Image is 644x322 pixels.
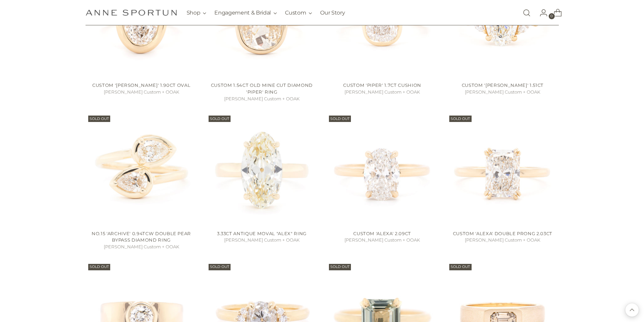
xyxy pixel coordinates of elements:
a: Anne Sportun Fine Jewellery [86,9,177,16]
a: Custom '[PERSON_NAME]' 1.51ct [462,82,544,88]
a: Go to the account page [534,6,548,20]
a: 3.33ct Antique Moval [206,113,318,225]
h5: [PERSON_NAME] Custom + OOAK [447,89,558,96]
a: No.15 'Archive' 0.94tcw Double Pear Bypass Diamond Ring [86,113,197,225]
span: 0 [549,13,555,19]
a: Custom 'Alexa' Double Prong 2.03ct [447,113,558,225]
h5: [PERSON_NAME] Custom + OOAK [326,237,438,244]
h5: [PERSON_NAME] Custom + OOAK [447,237,558,244]
a: Open search modal [520,6,533,20]
a: Custom 'Alexa' Double Prong 2.03ct [453,231,552,236]
a: Custom '[PERSON_NAME]' 1.90ct Oval [92,82,190,88]
a: Open cart modal [548,6,562,20]
h5: [PERSON_NAME] Custom + OOAK [206,96,318,102]
a: Custom 'Alexa' 2.09ct [326,113,438,225]
button: Back to top [625,303,639,317]
a: Custom 'Alexa' 2.09ct [353,231,411,236]
h5: [PERSON_NAME] Custom + OOAK [86,244,197,250]
a: Custom 'Piper' 1.7ct Cushion [343,82,421,88]
h5: [PERSON_NAME] Custom + OOAK [326,89,438,96]
button: Shop [187,5,207,20]
h5: [PERSON_NAME] Custom + OOAK [206,237,318,244]
a: Our Story [320,5,345,20]
a: Custom 1.54ct Old Mine Cut Diamond 'Piper' Ring [211,82,313,95]
a: No.15 'Archive' 0.94tcw Double Pear Bypass Diamond Ring [92,231,191,243]
h5: [PERSON_NAME] Custom + OOAK [86,89,197,96]
button: Engagement & Bridal [214,5,277,20]
button: Custom [285,5,312,20]
a: 3.33ct Antique Moval "Alex" Ring [217,231,307,236]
